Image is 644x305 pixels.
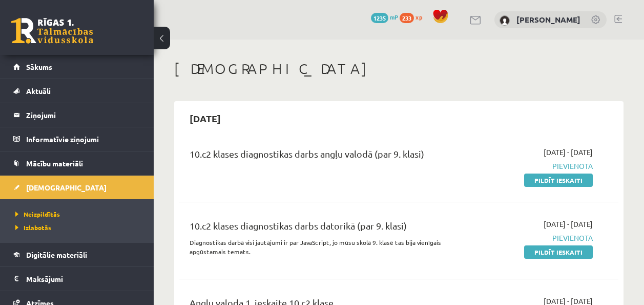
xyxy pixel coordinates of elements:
span: Mācību materiāli [26,159,83,168]
span: Pievienota [469,233,593,243]
img: Margarita Petruse [500,15,510,26]
span: mP [390,13,398,21]
span: Pievienota [469,161,593,171]
span: Neizpildītās [15,210,60,218]
a: Sākums [13,55,141,79]
p: Diagnostikas darbā visi jautājumi ir par JavaScript, jo mūsu skolā 9. klasē tas bija vienīgais ap... [190,238,453,256]
a: Mācību materiāli [13,151,141,175]
legend: Maksājumi [26,267,141,291]
span: [DEMOGRAPHIC_DATA] [26,183,107,192]
a: Pildīt ieskaiti [524,245,593,259]
span: xp [416,13,422,21]
a: 233 xp [400,13,427,21]
span: [DATE] - [DATE] [544,147,593,158]
div: 10.c2 klases diagnostikas darbs angļu valodā (par 9. klasi) [190,147,453,166]
span: 1235 [371,13,388,23]
span: Aktuāli [26,86,51,96]
a: Informatīvie ziņojumi [13,127,141,151]
a: [DEMOGRAPHIC_DATA] [13,176,141,199]
legend: Informatīvie ziņojumi [26,127,141,151]
a: Rīgas 1. Tālmācības vidusskola [11,18,93,44]
span: Digitālie materiāli [26,250,87,259]
a: Izlabotās [15,223,143,232]
a: Pildīt ieskaiti [524,174,593,187]
a: Aktuāli [13,79,141,103]
div: 10.c2 klases diagnostikas darbs datorikā (par 9. klasi) [190,219,453,238]
a: 1235 mP [371,13,398,21]
a: [PERSON_NAME] [516,14,580,25]
a: Digitālie materiāli [13,243,141,266]
legend: Ziņojumi [26,103,141,127]
span: Izlabotās [15,223,51,232]
span: [DATE] - [DATE] [544,219,593,230]
h2: [DATE] [179,106,231,130]
a: Neizpildītās [15,209,143,219]
span: 233 [400,13,414,23]
h1: [DEMOGRAPHIC_DATA] [174,60,624,78]
span: Sākums [26,62,52,71]
a: Ziņojumi [13,103,141,127]
a: Maksājumi [13,267,141,291]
